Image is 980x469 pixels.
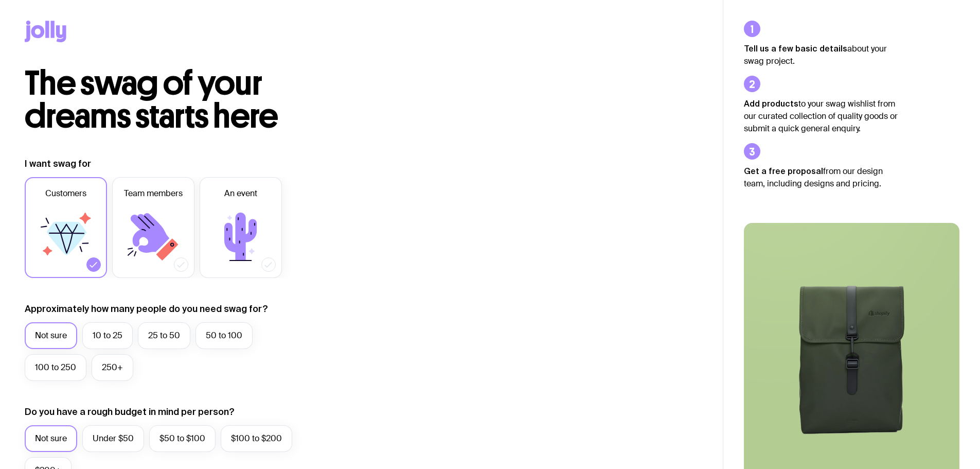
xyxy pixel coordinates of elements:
[25,406,235,418] label: Do you have a rough budget in mind per person?
[221,425,292,452] label: $100 to $200
[744,42,898,67] p: about your swag project.
[25,354,86,381] label: 100 to 250
[744,165,898,190] p: from our design team, including designs and pricing.
[744,166,823,176] strong: Get a free proposal
[744,99,798,108] strong: Add products
[744,44,847,53] strong: Tell us a few basic details
[92,354,133,381] label: 250+
[82,425,144,452] label: Under $50
[25,158,91,170] label: I want swag for
[25,425,77,452] label: Not sure
[25,63,278,136] span: The swag of your dreams starts here
[744,97,898,135] p: to your swag wishlist from our curated collection of quality goods or submit a quick general enqu...
[195,322,253,349] label: 50 to 100
[45,187,86,200] span: Customers
[124,187,183,200] span: Team members
[224,187,257,200] span: An event
[82,322,133,349] label: 10 to 25
[149,425,216,452] label: $50 to $100
[138,322,190,349] label: 25 to 50
[25,322,77,349] label: Not sure
[25,303,268,315] label: Approximately how many people do you need swag for?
